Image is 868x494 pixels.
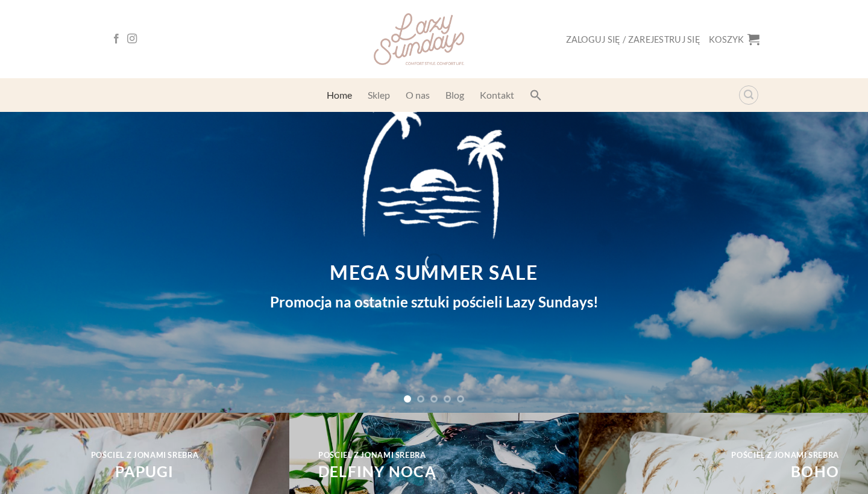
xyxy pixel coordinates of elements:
a: Koszyk [709,26,759,52]
li: Page dot 2 [417,395,424,403]
a: Kontakt [480,84,514,106]
svg: Search [530,89,542,101]
span: Koszyk [709,34,744,45]
a: Wyszukiwarka [739,85,758,105]
span: Zaloguj się / Zarejestruj się [566,34,700,45]
h4: pościel z jonami srebra [318,451,521,460]
li: Page dot 1 [404,395,411,403]
a: Search Icon Link [530,83,542,107]
strong: BOHO [791,463,839,480]
strong: mega summer sale [330,261,538,284]
li: Page dot 5 [457,395,464,403]
h4: Promocja na ostatnie sztuki pościeli Lazy Sundays! [233,291,635,313]
a: Zaloguj się / Zarejestruj się [566,28,700,51]
li: Page dot 3 [430,395,438,403]
strong: delfiny nocą [318,463,436,480]
img: Lazy Sundays [374,13,464,65]
h4: pościel z jonami srebra [36,451,253,460]
a: O nas [406,84,430,106]
a: Follow on Instagram [127,34,137,45]
li: Page dot 4 [444,395,451,403]
a: Home [327,84,352,106]
a: Follow on Facebook [112,34,121,45]
h4: pościel z jonami srebra [637,451,839,460]
a: Blog [445,84,464,106]
a: Sklep [368,84,390,106]
strong: Papugi [115,463,174,480]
